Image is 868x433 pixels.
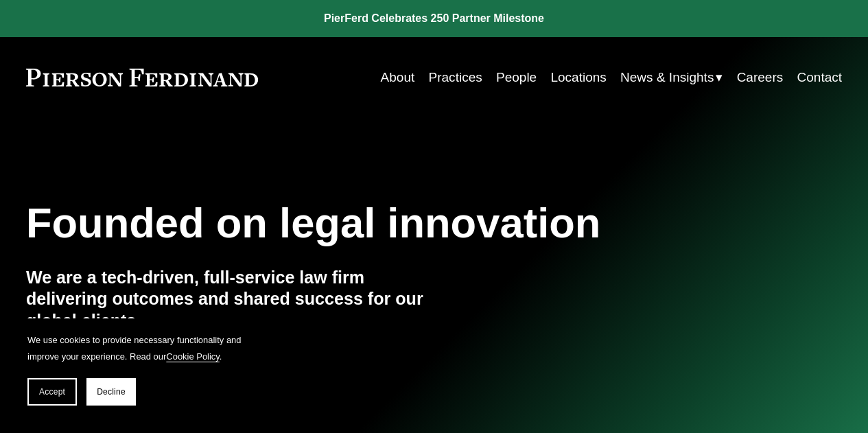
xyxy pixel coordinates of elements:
[496,65,537,91] a: People
[26,199,706,247] h1: Founded on legal innovation
[14,318,261,419] section: Cookie banner
[27,332,247,364] p: We use cookies to provide necessary functionality and improve your experience. Read our .
[166,351,220,362] a: Cookie Policy
[381,65,415,91] a: About
[26,267,434,333] h4: We are a tech-driven, full-service law firm delivering outcomes and shared success for our global...
[620,65,723,91] a: folder dropdown
[737,65,784,91] a: Careers
[429,65,482,91] a: Practices
[86,378,136,406] button: Decline
[797,65,843,91] a: Contact
[620,66,714,89] span: News & Insights
[97,387,126,397] span: Decline
[39,387,65,397] span: Accept
[27,378,77,406] button: Accept
[550,65,606,91] a: Locations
